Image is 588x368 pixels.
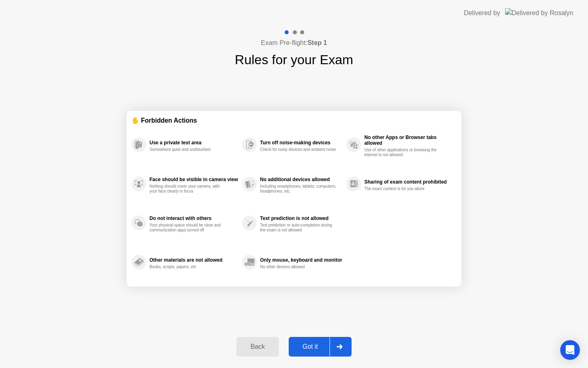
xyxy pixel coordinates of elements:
[149,177,238,182] div: Face should be visible in camera view
[149,184,227,194] div: Nothing should cover your camera, with your face clearly in focus
[149,215,238,221] div: Do not interact with others
[260,215,342,221] div: Text prediction is not allowed
[364,186,441,191] div: The exam content is for you alone
[239,343,276,350] div: Back
[149,223,227,233] div: Your physical space should be clear and communication apps turned off
[260,177,342,182] div: No additional devices allowed
[260,223,337,233] div: Text prediction or auto-completion during the exam is not allowed
[149,140,238,146] div: Use a private test area
[289,337,352,357] button: Got it
[260,147,337,152] div: Check for noisy devices and ambient noise
[560,340,580,360] div: Open Intercom Messenger
[149,147,227,152] div: Somewhere quiet and undisturbed
[291,343,330,350] div: Got it
[464,8,500,18] div: Delivered by
[236,337,278,357] button: Back
[260,265,337,269] div: No other devices allowed
[149,257,238,263] div: Other materials are not allowed
[364,135,452,146] div: No other Apps or Browser tabs allowed
[364,179,452,185] div: Sharing of exam content prohibited
[131,116,457,125] div: ✋ Forbidden Actions
[260,257,342,263] div: Only mouse, keyboard and monitor
[149,265,227,269] div: Books, scripts, papers, etc
[307,39,327,46] b: Step 1
[505,8,573,18] img: Delivered by Rosalyn
[261,38,327,48] h4: Exam Pre-flight:
[260,184,337,194] div: Including smartphones, tablets, computers, headphones, etc.
[235,50,353,70] h1: Rules for your Exam
[364,148,441,157] div: Use of other applications or browsing the internet is not allowed
[260,140,342,146] div: Turn off noise-making devices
